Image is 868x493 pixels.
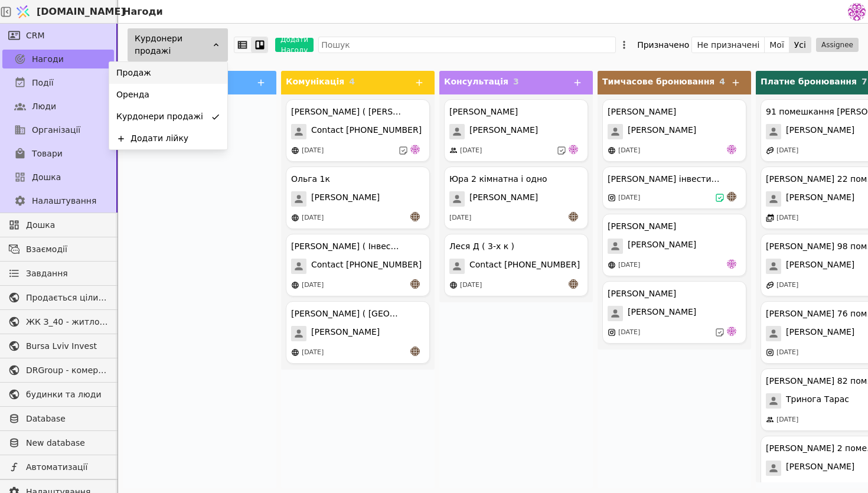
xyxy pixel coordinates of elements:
div: [DATE] [302,213,324,223]
img: de [727,145,736,154]
a: [DOMAIN_NAME] [12,1,118,23]
div: [PERSON_NAME] ( [GEOGRAPHIC_DATA] )[PERSON_NAME][DATE]an [286,301,430,364]
span: [PERSON_NAME] [469,191,538,207]
div: Додати лійку [130,132,188,145]
span: Contact [PHONE_NUMBER] [311,259,422,274]
div: [DATE] [302,348,324,358]
div: [PERSON_NAME][PERSON_NAME][DATE]de [602,99,746,162]
div: [PERSON_NAME][PERSON_NAME][DATE]de [602,281,746,344]
h2: Нагоди [118,5,163,19]
span: [PERSON_NAME] [628,306,696,321]
span: Взаємодії [26,243,108,256]
img: de [727,259,736,269]
a: Продається цілий будинок [PERSON_NAME] нерухомість [2,288,114,307]
div: [DATE] [460,146,482,156]
img: de [727,327,736,336]
span: Автоматизації [26,461,108,474]
button: Не призначені [692,37,765,53]
img: instagram.svg [608,328,616,337]
span: Оренда [116,89,149,101]
span: CRM [26,30,45,42]
img: instagram.svg [766,348,774,357]
img: an [410,347,420,356]
span: Bursa Lviv Invest [26,340,108,352]
img: online-store.svg [608,146,616,155]
img: online-store.svg [608,261,616,269]
a: Люди [2,97,114,116]
span: Contact [PHONE_NUMBER] [469,259,580,274]
img: an [410,212,420,221]
div: [DATE] [618,146,640,156]
span: New database [26,437,108,449]
button: Додати Нагоду [275,38,314,52]
input: Пошук [318,37,616,53]
span: Платне бронювання [761,77,857,86]
a: Події [2,73,114,92]
div: [PERSON_NAME] ( [GEOGRAPHIC_DATA] ) [291,308,403,320]
span: [PERSON_NAME] [786,461,854,476]
span: Продається цілий будинок [PERSON_NAME] нерухомість [26,292,108,304]
span: 4 [349,77,355,86]
div: [DATE] [618,260,640,270]
span: 3 [513,77,519,86]
img: affiliate-program.svg [766,281,774,289]
div: Ольга 1к [291,173,330,185]
span: Товари [32,148,63,160]
div: [PERSON_NAME] ( Інвестиція )Contact [PHONE_NUMBER][DATE]an [286,234,430,296]
span: 7 [862,77,867,86]
div: [PERSON_NAME] ( [PERSON_NAME] у покупці квартири )Contact [PHONE_NUMBER][DATE]de [286,99,430,162]
a: Взаємодії [2,240,114,259]
div: [PERSON_NAME] [608,220,676,233]
div: Юра 2 кімнатна і одно [449,173,547,185]
a: Database [2,409,114,428]
img: an [410,279,420,289]
a: Налаштування [2,191,114,210]
div: [DATE] [449,213,471,223]
div: Юра 2 кімнатна і одно[PERSON_NAME][DATE]an [444,166,588,229]
div: [DATE] [302,280,324,290]
img: instagram.svg [608,194,616,202]
img: an [569,279,578,289]
img: people.svg [449,146,458,155]
img: 137b5da8a4f5046b86490006a8dec47a [848,3,866,21]
div: [DATE] [618,193,640,203]
div: Леся Д ( 3-х к ) [449,240,514,253]
div: [PERSON_NAME] [608,288,676,300]
div: [DATE] [776,280,798,290]
span: Завдання [26,267,68,280]
span: [PERSON_NAME] [786,259,854,274]
img: online-store.svg [449,281,458,289]
div: [DATE] [776,482,798,492]
img: de [569,145,578,154]
div: Призначено [637,37,689,53]
img: online-store.svg [291,214,299,222]
a: ЖК З_40 - житлова та комерційна нерухомість класу Преміум [2,312,114,331]
button: Мої [765,37,789,53]
div: Леся Д ( 3-х к )Contact [PHONE_NUMBER][DATE]an [444,234,588,296]
span: Тринога Тарас [786,393,849,409]
a: Товари [2,144,114,163]
button: Усі [789,37,811,53]
span: Люди [32,100,56,113]
span: Продаж [116,67,151,79]
div: [DATE] [776,348,798,358]
div: [PERSON_NAME] інвестиція 1к - 36.6[DATE]an [602,166,746,209]
div: Ольга 1к[PERSON_NAME][DATE]an [286,166,430,229]
span: Організації [32,124,80,136]
a: Організації [2,120,114,139]
span: будинки та люди [26,388,108,401]
span: [PERSON_NAME] [786,191,854,207]
span: Database [26,413,108,425]
span: Нагоди [32,53,64,66]
span: [PERSON_NAME] [469,124,538,139]
a: Bursa Lviv Invest [2,337,114,355]
span: Комунікація [286,77,344,86]
span: ЖК З_40 - житлова та комерційна нерухомість класу Преміум [26,316,108,328]
div: [PERSON_NAME][PERSON_NAME][DATE]de [602,214,746,276]
a: Додати Нагоду [268,38,314,52]
img: an [727,192,736,201]
a: CRM [2,26,114,45]
a: Нагоди [2,50,114,68]
span: Консультація [444,77,508,86]
img: de [410,145,420,154]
